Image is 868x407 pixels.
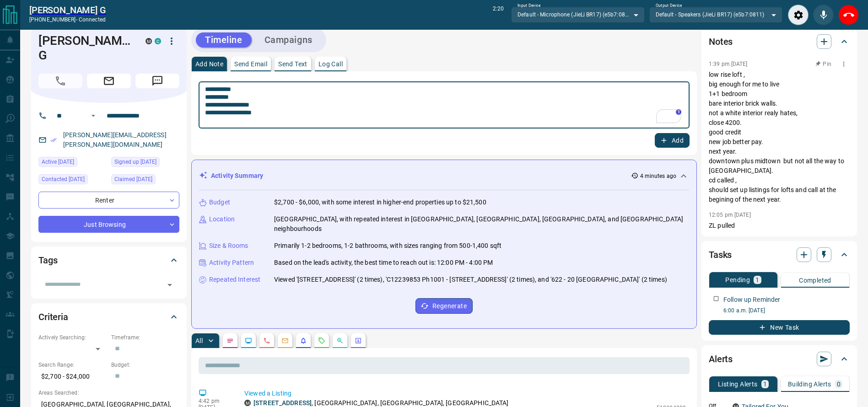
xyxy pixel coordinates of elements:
[87,74,131,88] span: Email
[656,3,682,9] label: Output Device
[709,212,751,218] p: 12:05 pm [DATE]
[244,389,686,398] p: Viewed a Listing
[813,5,834,25] div: Mute
[42,157,74,166] span: Active [DATE]
[640,172,676,180] p: 4 minutes ago
[63,131,167,148] a: [PERSON_NAME][EMAIL_ADDRESS][PERSON_NAME][DOMAIN_NAME]
[209,258,254,268] p: Activity Pattern
[196,32,252,48] button: Timeline
[278,61,307,67] p: Send Text
[209,198,230,207] p: Budget
[253,399,312,407] a: [STREET_ADDRESS]
[709,320,850,335] button: New Task
[79,16,106,23] span: connected
[42,175,85,184] span: Contacted [DATE]
[799,277,831,284] p: Completed
[837,381,841,387] p: 0
[709,244,850,266] div: Tasks
[38,310,68,324] h2: Criteria
[274,275,667,284] p: Viewed '[STREET_ADDRESS]' (2 times), 'C12239853 Ph1001 - [STREET_ADDRESS]' (2 times), and '622 - ...
[195,337,203,344] p: All
[281,337,289,344] svg: Emails
[518,3,541,9] label: Input Device
[29,16,106,24] p: [PHONE_NUMBER] -
[274,198,486,207] p: $2,700 - $6,000, with some interest in higher-end properties up to $21,500
[300,337,307,344] svg: Listing Alerts
[763,381,767,387] p: 1
[205,86,683,125] textarea: To enrich screen reader interactions, please activate Accessibility in Grammarly extension settings
[263,337,270,344] svg: Calls
[493,5,504,25] p: 2:20
[211,171,263,181] p: Activity Summary
[838,5,859,25] div: End Call
[415,298,473,314] button: Regenerate
[255,32,322,48] button: Campaigns
[709,70,850,204] p: low rise loft , big enough for me to live 1+1 bedroom bare interior brick walls. not a white inte...
[38,192,179,209] div: Renter
[709,352,733,366] h2: Alerts
[318,337,325,344] svg: Requests
[111,361,179,369] p: Budget:
[38,369,107,384] p: $2,700 - $24,000
[226,337,234,344] svg: Notes
[111,174,179,187] div: Thu Sep 18 2025
[199,167,689,184] div: Activity Summary4 minutes ago
[209,275,260,284] p: Repeated Interest
[649,7,782,22] div: Default - Speakers (JieLi BR17) (e5b7:0811)
[111,333,179,342] p: Timeframe:
[725,277,750,283] p: Pending
[723,306,850,315] p: 6:00 a.m. [DATE]
[155,38,161,44] div: condos.ca
[274,241,501,251] p: Primarily 1-2 bedrooms, 1-2 bathrooms, with sizes ranging from 500-1,400 sqft
[755,277,759,283] p: 1
[38,216,179,233] div: Just Browsing
[336,337,344,344] svg: Opportunities
[38,389,179,397] p: Areas Searched:
[38,253,57,268] h2: Tags
[38,33,132,63] h1: [PERSON_NAME] G
[234,61,267,67] p: Send Email
[135,74,179,88] span: Message
[709,34,733,49] h2: Notes
[318,61,343,67] p: Log Call
[274,258,493,268] p: Based on the lead's activity, the best time to reach out is: 12:00 PM - 4:00 PM
[146,38,152,44] div: mrloft.ca
[29,5,106,16] a: [PERSON_NAME] G
[38,333,107,342] p: Actively Searching:
[718,381,758,387] p: Listing Alerts
[38,249,179,271] div: Tags
[38,157,107,170] div: Mon Oct 13 2025
[788,5,809,25] div: Audio Settings
[810,60,837,68] button: Pin
[111,157,179,170] div: Sat Aug 10 2024
[788,381,831,387] p: Building Alerts
[709,348,850,370] div: Alerts
[274,214,689,234] p: [GEOGRAPHIC_DATA], with repeated interest in [GEOGRAPHIC_DATA], [GEOGRAPHIC_DATA], [GEOGRAPHIC_DA...
[163,278,176,291] button: Open
[38,361,107,369] p: Search Range:
[209,214,235,224] p: Location
[709,247,732,262] h2: Tasks
[723,295,780,305] p: Follow up Reminder
[114,175,152,184] span: Claimed [DATE]
[38,306,179,328] div: Criteria
[114,157,156,166] span: Signed up [DATE]
[709,31,850,53] div: Notes
[209,241,248,251] p: Size & Rooms
[709,61,748,67] p: 1:39 pm [DATE]
[655,133,690,148] button: Add
[38,74,82,88] span: Call
[50,137,57,143] svg: Email Verified
[355,337,362,344] svg: Agent Actions
[709,221,850,230] p: ZL pulled
[38,174,107,187] div: Thu Sep 18 2025
[245,337,252,344] svg: Lead Browsing Activity
[195,61,223,67] p: Add Note
[511,7,644,22] div: Default - Microphone (JieLi BR17) (e5b7:0811)
[244,400,251,406] div: mrloft.ca
[88,110,99,121] button: Open
[199,398,231,404] p: 4:42 pm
